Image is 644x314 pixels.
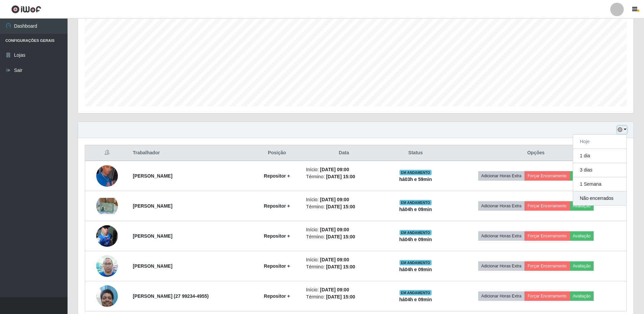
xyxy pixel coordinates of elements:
li: Início: [306,256,382,263]
strong: há 04 h e 09 min [399,207,432,212]
strong: Repositor + [264,263,290,269]
li: Início: [306,226,382,233]
strong: Repositor + [264,233,290,239]
time: [DATE] 09:00 [320,197,349,202]
span: EM ANDAMENTO [400,200,432,205]
time: [DATE] 09:00 [320,287,349,292]
li: Término: [306,203,382,210]
time: [DATE] 09:00 [320,167,349,172]
button: Avaliação [570,171,594,181]
time: [DATE] 15:00 [326,174,355,179]
img: 1749817019401.jpeg [96,158,118,194]
time: [DATE] 15:00 [326,264,355,269]
time: [DATE] 09:00 [320,227,349,232]
li: Término: [306,263,382,270]
li: Término: [306,293,382,300]
button: Forçar Encerramento [524,171,570,181]
strong: há 03 h e 59 min [399,177,432,182]
th: Opções [445,145,627,161]
button: Avaliação [570,201,594,211]
span: EM ANDAMENTO [400,170,432,175]
button: Forçar Encerramento [524,291,570,301]
strong: há 04 h e 09 min [399,237,432,242]
button: 1 dia [573,149,626,163]
button: Avaliação [570,291,594,301]
span: EM ANDAMENTO [400,260,432,265]
th: Posição [252,145,302,161]
strong: Repositor + [264,173,290,179]
strong: há 04 h e 09 min [399,267,432,272]
strong: [PERSON_NAME] [133,233,172,239]
span: EM ANDAMENTO [400,230,432,235]
th: Status [386,145,445,161]
img: 1752013122469.jpeg [96,198,118,214]
th: Data [302,145,386,161]
button: Forçar Encerramento [524,261,570,271]
button: 1 Semana [573,177,626,191]
time: [DATE] 15:00 [326,294,355,299]
li: Término: [306,233,382,240]
button: Não encerrados [573,191,626,205]
img: CoreUI Logo [11,5,41,14]
button: Adicionar Horas Extra [478,201,524,211]
img: 1753733512120.jpeg [96,282,118,310]
button: 3 dias [573,163,626,177]
time: [DATE] 15:00 [326,234,355,239]
img: 1752777150518.jpeg [96,221,118,250]
button: Adicionar Horas Extra [478,291,524,301]
button: Adicionar Horas Extra [478,231,524,241]
time: [DATE] 09:00 [320,257,349,262]
span: EM ANDAMENTO [400,290,432,295]
button: Forçar Encerramento [524,231,570,241]
li: Término: [306,173,382,180]
li: Início: [306,166,382,173]
li: Início: [306,196,382,203]
th: Trabalhador [129,145,252,161]
li: Início: [306,286,382,293]
strong: [PERSON_NAME] [133,263,172,269]
time: [DATE] 15:00 [326,204,355,209]
button: Adicionar Horas Extra [478,171,524,181]
button: Avaliação [570,231,594,241]
strong: [PERSON_NAME] [133,173,172,179]
img: 1752581943955.jpeg [96,252,118,280]
button: Forçar Encerramento [524,201,570,211]
strong: [PERSON_NAME] (27 99234-4955) [133,293,209,299]
strong: Repositor + [264,293,290,299]
button: Hoje [573,135,626,149]
strong: Repositor + [264,203,290,209]
button: Avaliação [570,261,594,271]
button: Adicionar Horas Extra [478,261,524,271]
strong: há 04 h e 09 min [399,297,432,302]
strong: [PERSON_NAME] [133,203,172,209]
